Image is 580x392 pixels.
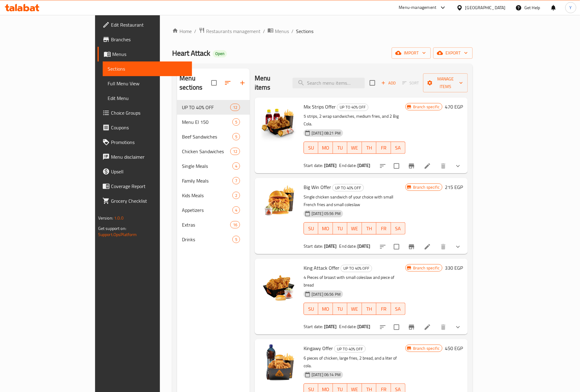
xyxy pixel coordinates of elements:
[304,193,405,209] p: Single chicken sandwich of your choice with small French fries and small coleslaw
[182,192,232,199] span: Kids Meals
[465,4,506,11] div: [GEOGRAPHIC_DATA]
[182,221,230,228] div: Extras
[177,115,250,129] div: Menu El 1505
[304,183,331,192] span: Big Win Offer
[98,135,192,150] a: Promotions
[98,231,137,239] a: Support.OpsPlatform
[454,162,462,170] svg: Show Choices
[375,159,390,173] button: sort-choices
[206,28,260,35] span: Restaurants management
[260,264,299,303] img: King Attack Offer
[436,320,451,335] button: delete
[454,243,462,250] svg: Show Choices
[324,161,337,169] b: [DATE]
[182,104,230,111] span: UP TO 40% OFF
[379,143,388,152] span: FR
[423,73,468,92] button: Manage items
[293,78,365,88] input: search
[404,320,419,335] button: Branch-specific-item
[399,4,437,11] div: Menu-management
[333,184,364,191] span: UP TO 40% OFF
[263,28,265,35] li: /
[111,36,187,43] span: Branches
[177,188,250,203] div: Kids Meals2
[433,47,473,59] button: export
[182,118,232,126] span: Menu El 150
[318,142,333,154] button: MO
[375,239,390,254] button: sort-choices
[213,50,227,57] div: Open
[398,78,423,88] span: Select section first
[357,323,370,331] b: [DATE]
[268,27,289,35] a: Menus
[111,124,187,131] span: Coupons
[177,232,250,247] div: Drinks5
[309,211,343,216] span: [DATE] 05:56 PM
[291,28,294,35] li: /
[182,236,232,243] span: Drinks
[347,222,362,235] button: WE
[391,303,405,315] button: SA
[393,143,403,152] span: SA
[445,102,463,111] h6: 470 EGP
[337,104,368,111] span: UP TO 40% OFF
[334,346,365,353] span: UP TO 40% OFF
[232,206,240,214] div: items
[233,163,240,169] span: 4
[182,177,232,184] div: Family Meals
[172,27,473,35] nav: breadcrumb
[411,104,442,110] span: Branch specific
[364,143,374,152] span: TH
[103,91,192,105] a: Edit Menu
[194,28,196,35] li: /
[233,134,240,140] span: 5
[208,76,220,89] span: Select all sections
[182,206,232,214] span: Appetizers
[182,148,230,155] span: Chicken Sandwiches
[424,162,431,170] a: Edit menu item
[220,76,235,90] span: Sort sections
[111,183,187,190] span: Coverage Report
[309,372,343,378] span: [DATE] 06:14 PM
[177,217,250,232] div: Extras16
[103,61,192,76] a: Sections
[436,159,451,173] button: delete
[339,161,356,169] span: End date:
[304,161,323,169] span: Start date:
[379,78,398,88] span: Add item
[235,76,250,90] button: Add section
[309,130,343,136] span: [DATE] 08:21 PM
[98,32,192,47] a: Branches
[424,324,431,331] a: Edit menu item
[231,149,240,154] span: 12
[98,150,192,164] a: Menu disclaimer
[306,224,316,233] span: SU
[304,274,405,289] p: 4 Pieces of broast with small coleslaw and piece of bread
[436,239,451,254] button: delete
[260,344,299,383] img: Kingawy Offer
[337,104,368,111] div: UP TO 40% OFF
[445,264,463,272] h6: 330 EGP
[182,162,232,170] span: Single Meals
[397,49,426,57] span: import
[177,159,250,173] div: Single Meals4
[304,263,339,272] span: King Attack Offer
[304,113,405,128] p: 5 strips, 2 wrap sandwiches, medium fries, and 2 Big Cola.
[98,47,192,61] a: Menus
[108,80,187,87] span: Full Menu View
[304,222,318,235] button: SU
[393,305,403,313] span: SA
[233,207,240,213] span: 4
[451,159,465,173] button: show more
[376,142,391,154] button: FR
[376,303,391,315] button: FR
[333,303,347,315] button: TU
[111,139,187,146] span: Promotions
[233,178,240,184] span: 7
[304,242,323,250] span: Start date:
[304,354,405,370] p: 6 pieces of chicken, large fries, 2 bread, and a liter of cola.
[232,192,240,199] div: items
